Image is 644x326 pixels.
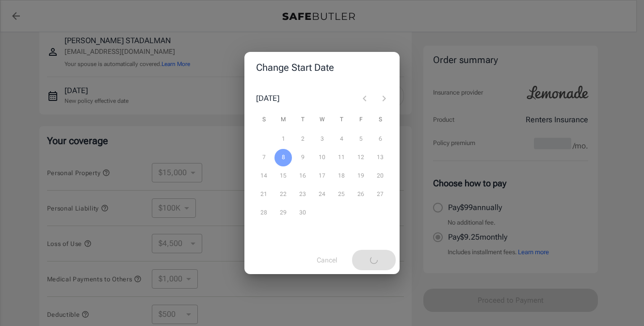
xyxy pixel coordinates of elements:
[371,110,389,130] span: Saturday
[255,110,273,130] span: Sunday
[274,110,292,130] span: Monday
[313,110,331,130] span: Wednesday
[256,93,279,104] div: [DATE]
[333,110,350,130] span: Thursday
[244,52,400,83] h2: Change Start Date
[294,110,311,130] span: Tuesday
[352,110,370,130] span: Friday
